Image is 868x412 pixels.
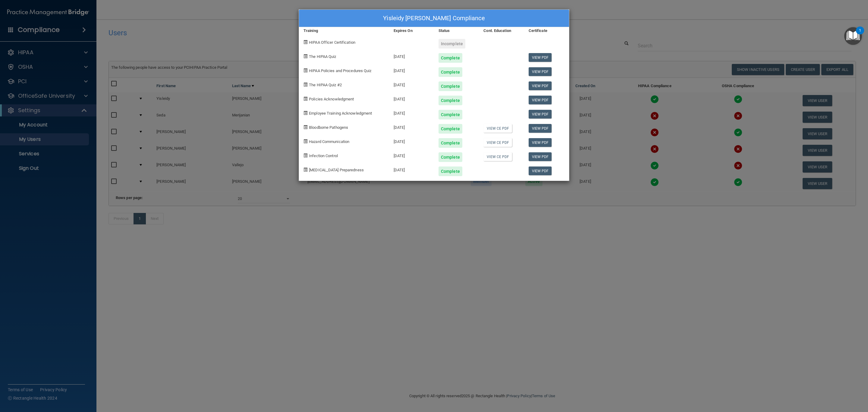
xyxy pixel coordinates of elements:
[529,53,552,62] a: View PDF
[483,138,512,147] a: View CE PDF
[439,53,462,63] div: Complete
[439,166,462,176] div: Complete
[439,124,462,134] div: Complete
[439,39,465,49] div: Incomplete
[309,83,342,87] span: The HIPAA Quiz #2
[389,148,434,162] div: [DATE]
[299,27,389,34] div: Training
[389,105,434,119] div: [DATE]
[529,67,552,76] a: View PDF
[529,152,552,161] a: View PDF
[529,138,552,147] a: View PDF
[309,168,364,172] span: [MEDICAL_DATA] Preparedness
[389,77,434,91] div: [DATE]
[389,49,434,63] div: [DATE]
[389,63,434,77] div: [DATE]
[479,27,524,34] div: Cont. Education
[439,138,462,148] div: Complete
[309,111,372,116] span: Employee Training Acknowledgment
[389,27,434,34] div: Expires On
[309,139,349,144] span: Hazard Communication
[439,110,462,119] div: Complete
[529,166,552,175] a: View PDF
[389,134,434,148] div: [DATE]
[483,124,512,133] a: View CE PDF
[299,10,569,27] div: Yisleidy [PERSON_NAME] Compliance
[439,81,462,91] div: Complete
[439,67,462,77] div: Complete
[434,27,479,34] div: Status
[483,152,512,161] a: View CE PDF
[389,119,434,134] div: [DATE]
[524,27,569,34] div: Certificate
[529,96,552,104] a: View PDF
[309,54,336,59] span: The HIPAA Quiz
[309,40,355,45] span: HIPAA Officer Certification
[529,124,552,133] a: View PDF
[844,27,862,45] button: Open Resource Center, 1 new notification
[439,152,462,162] div: Complete
[309,154,338,158] span: Infection Control
[309,68,371,73] span: HIPAA Policies and Procedures Quiz
[389,91,434,105] div: [DATE]
[389,162,434,176] div: [DATE]
[529,110,552,119] a: View PDF
[309,125,348,130] span: Bloodborne Pathogens
[309,97,354,101] span: Policies Acknowledgment
[529,81,552,90] a: View PDF
[859,30,861,38] div: 1
[439,96,462,105] div: Complete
